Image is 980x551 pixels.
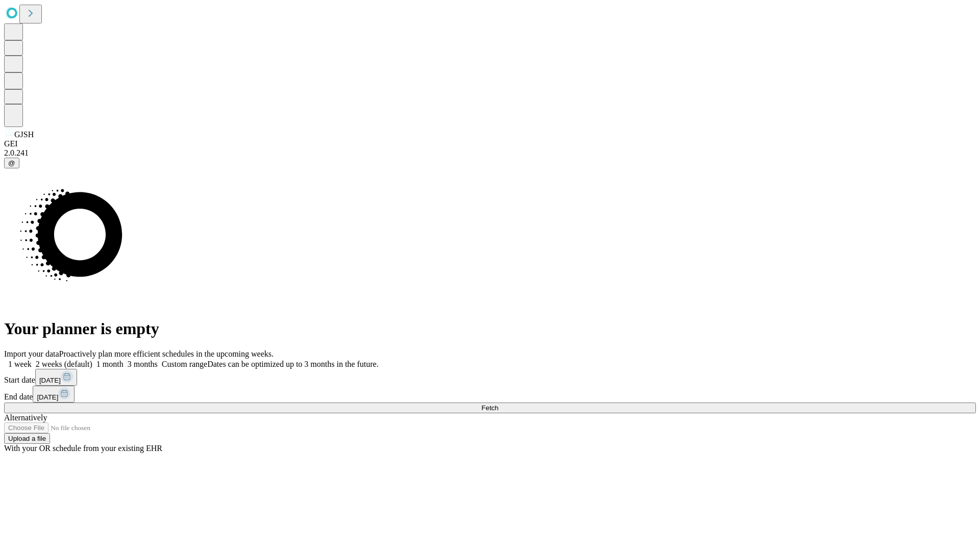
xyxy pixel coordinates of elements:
button: Upload a file [4,433,50,444]
div: End date [4,386,976,403]
span: [DATE] [39,377,61,384]
span: With your OR schedule from your existing EHR [4,444,162,453]
div: GEI [4,139,976,148]
span: Import your data [4,349,59,358]
button: @ [4,158,19,168]
button: Fetch [4,403,976,413]
div: Start date [4,369,976,386]
span: Alternatively [4,413,47,422]
span: [DATE] [37,393,58,401]
h1: Your planner is empty [4,319,976,338]
span: Custom range [162,360,207,368]
span: 2 weeks (default) [36,360,92,368]
div: 2.0.241 [4,148,976,158]
span: Fetch [481,404,498,412]
span: 3 months [128,360,158,368]
span: @ [8,159,15,167]
span: Dates can be optimized up to 3 months in the future. [207,360,378,368]
button: [DATE] [33,386,75,403]
span: 1 month [96,360,124,368]
button: [DATE] [35,369,77,386]
span: GJSH [14,130,34,139]
span: Proactively plan more efficient schedules in the upcoming weeks. [59,349,274,358]
span: 1 week [8,360,32,368]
